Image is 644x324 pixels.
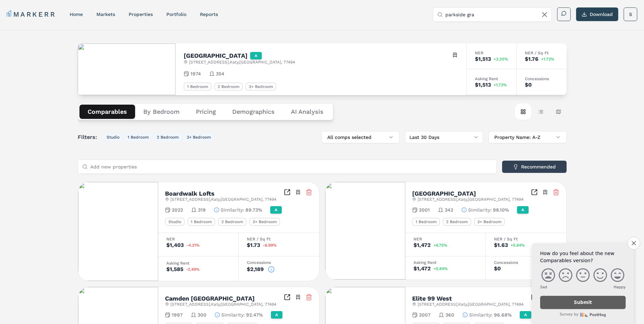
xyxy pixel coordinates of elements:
[129,12,153,17] a: properties
[493,206,509,213] span: 98.10%
[468,206,492,213] span: Similarity :
[246,311,263,318] span: 92.47%
[135,105,188,119] button: By Bedroom
[70,12,83,17] a: home
[218,218,246,226] div: 2 Bedroom
[445,206,453,213] span: 342
[184,83,211,91] div: 1 Bedroom
[78,133,101,141] span: Filters:
[413,237,477,241] div: NER
[166,267,183,272] div: $1,585
[413,260,477,265] div: Asking Rent
[79,105,135,119] button: Comparables
[419,311,430,318] span: 2007
[198,311,206,318] span: 300
[125,133,151,141] button: 1 Bedroom
[445,8,547,21] input: Search by MSA, ZIP, Property Name, or Address
[271,311,282,319] div: A
[96,12,115,17] a: markets
[214,83,243,91] div: 2 Bedroom
[494,57,508,61] span: +3.20%
[321,131,400,143] button: All comps selected
[525,56,538,62] div: $1.76
[263,243,277,247] span: -6.99%
[494,83,507,87] span: +1.73%
[221,206,244,213] span: Similarity :
[250,52,262,59] div: A
[190,70,201,77] span: 1974
[445,311,454,318] span: 360
[187,218,215,226] div: 1 Bedroom
[418,302,523,307] span: [STREET_ADDRESS] , Katy , [GEOGRAPHIC_DATA] , 77494
[184,133,214,141] button: 3+ Bedroom
[165,295,255,302] h2: Camden [GEOGRAPHIC_DATA]
[629,11,632,18] span: S
[166,261,230,265] div: Asking Rent
[413,266,431,271] div: $1,472
[531,189,538,196] a: Inspect Comparables
[90,160,492,174] input: Add new properties
[186,243,200,247] span: -4.31%
[419,206,430,213] span: 2001
[541,57,554,61] span: +1.73%
[186,267,200,271] span: -2.49%
[475,51,508,55] div: NER
[576,7,618,21] button: Download
[224,105,283,119] button: Demographics
[165,191,215,197] h2: Boardwalk Lofts
[247,237,311,241] div: NER / Sq Ft
[249,218,280,226] div: 3+ Bedroom
[166,12,186,17] a: Portfolio
[270,206,282,214] div: A
[474,218,505,226] div: 3+ Bedroom
[525,51,558,55] div: NER / Sq Ft
[283,105,332,119] button: AI Analysis
[434,267,448,271] span: +5.84%
[170,197,276,202] span: [STREET_ADDRESS] , Katy , [GEOGRAPHIC_DATA] , 77494
[434,243,447,247] span: +6.75%
[517,206,529,214] div: A
[200,12,218,17] a: reports
[525,77,558,81] div: Concessions
[184,53,247,59] h2: [GEOGRAPHIC_DATA]
[494,242,508,248] div: $1.63
[170,302,276,307] span: [STREET_ADDRESS] , Katy , [GEOGRAPHIC_DATA] , 77494
[624,7,637,21] button: S
[511,243,525,247] span: +5.84%
[469,311,493,318] span: Similarity :
[189,59,295,65] span: [STREET_ADDRESS] , Katy , [GEOGRAPHIC_DATA] , 77494
[443,218,471,226] div: 2 Bedroom
[494,311,512,318] span: 96.68%
[412,191,476,197] h2: [GEOGRAPHIC_DATA]
[475,82,491,88] div: $1,513
[284,294,291,301] a: Inspect Comparables
[418,197,523,202] span: [STREET_ADDRESS] , Katy , [GEOGRAPHIC_DATA] , 77494
[520,311,531,319] div: A
[531,294,538,301] a: Inspect Comparables
[475,77,508,81] div: Asking Rent
[412,218,440,226] div: 1 Bedroom
[166,237,230,241] div: NER
[154,133,181,141] button: 2 Bedroom
[247,267,264,272] div: $2,189
[188,105,224,119] button: Pricing
[413,242,431,248] div: $1,472
[221,311,245,318] span: Similarity :
[494,266,501,271] div: $0
[216,70,224,77] span: 354
[7,10,56,19] a: MARKERR
[172,311,183,318] span: 1997
[245,83,276,91] div: 3+ Bedroom
[198,206,206,213] span: 319
[165,218,185,226] div: Studio
[104,133,122,141] button: Studio
[525,82,532,88] div: $0
[166,242,184,248] div: $1,403
[494,260,558,265] div: Concessions
[284,189,291,196] a: Inspect Comparables
[412,295,452,302] h2: Elite 99 West
[502,161,567,173] button: Recommended
[247,260,311,265] div: Concessions
[245,206,262,213] span: 89.73%
[475,56,491,62] div: $1,513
